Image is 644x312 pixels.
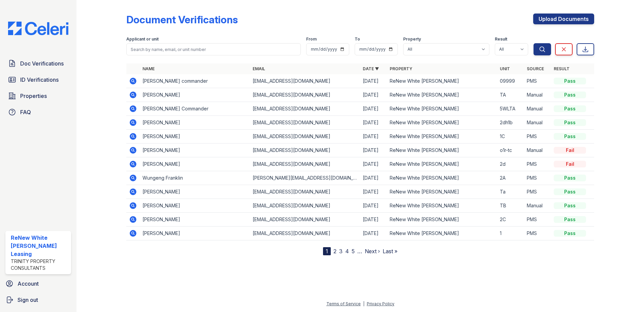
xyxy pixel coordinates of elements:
[497,130,524,144] td: 1C
[527,66,544,71] a: Source
[140,213,250,227] td: [PERSON_NAME]
[497,116,524,130] td: 2dh1b
[18,296,38,304] span: Sign out
[554,202,586,209] div: Pass
[126,14,238,26] div: Document Verifications
[554,119,586,126] div: Pass
[387,171,497,185] td: ReNew White [PERSON_NAME]
[387,185,497,199] td: ReNew White [PERSON_NAME]
[250,102,360,116] td: [EMAIL_ADDRESS][DOMAIN_NAME]
[524,88,551,102] td: Manual
[524,171,551,185] td: PMS
[500,66,510,71] a: Unit
[387,157,497,171] td: ReNew White [PERSON_NAME]
[250,74,360,88] td: [EMAIL_ADDRESS][DOMAIN_NAME]
[253,66,265,71] a: Email
[497,171,524,185] td: 2A
[140,74,250,88] td: [PERSON_NAME] commander
[554,230,586,237] div: Pass
[5,57,71,70] a: Doc Verifications
[554,147,586,154] div: Fail
[497,213,524,227] td: 2C
[524,74,551,88] td: PMS
[5,73,71,86] a: ID Verifications
[306,36,317,42] label: From
[387,227,497,240] td: ReNew White [PERSON_NAME]
[140,102,250,116] td: [PERSON_NAME] Commander
[360,144,387,157] td: [DATE]
[140,171,250,185] td: Wungeng Franklin
[250,199,360,213] td: [EMAIL_ADDRESS][DOMAIN_NAME]
[497,74,524,88] td: 09999
[524,199,551,213] td: Manual
[360,227,387,240] td: [DATE]
[360,213,387,227] td: [DATE]
[524,144,551,157] td: Manual
[363,301,364,306] div: |
[554,188,586,195] div: Pass
[355,36,360,42] label: To
[360,171,387,185] td: [DATE]
[497,185,524,199] td: Ta
[3,277,74,290] a: Account
[345,248,349,255] a: 4
[524,130,551,144] td: PMS
[250,227,360,240] td: [EMAIL_ADDRESS][DOMAIN_NAME]
[554,105,586,112] div: Pass
[126,43,301,55] input: Search by name, email, or unit number
[524,185,551,199] td: PMS
[387,144,497,157] td: ReNew White [PERSON_NAME]
[360,185,387,199] td: [DATE]
[250,157,360,171] td: [EMAIL_ADDRESS][DOMAIN_NAME]
[390,66,412,71] a: Property
[250,130,360,144] td: [EMAIL_ADDRESS][DOMAIN_NAME]
[497,88,524,102] td: TA
[250,213,360,227] td: [EMAIL_ADDRESS][DOMAIN_NAME]
[365,248,380,255] a: Next ›
[20,59,64,68] span: Doc Verifications
[524,102,551,116] td: Manual
[142,66,155,71] a: Name
[554,133,586,140] div: Pass
[11,234,68,258] div: ReNew White [PERSON_NAME] Leasing
[3,22,74,35] img: CE_Logo_Blue-a8612792a0a2168367f1c8372b55b34899dd931a85d93a1a3d3e32e68fde9ad4.png
[524,213,551,227] td: PMS
[360,116,387,130] td: [DATE]
[250,144,360,157] td: [EMAIL_ADDRESS][DOMAIN_NAME]
[387,74,497,88] td: ReNew White [PERSON_NAME]
[140,130,250,144] td: [PERSON_NAME]
[387,102,497,116] td: ReNew White [PERSON_NAME]
[360,199,387,213] td: [DATE]
[360,74,387,88] td: [DATE]
[363,66,379,71] a: Date ▼
[250,185,360,199] td: [EMAIL_ADDRESS][DOMAIN_NAME]
[18,280,39,288] span: Account
[5,105,71,119] a: FAQ
[250,171,360,185] td: [PERSON_NAME][EMAIL_ADDRESS][DOMAIN_NAME]
[20,92,47,100] span: Properties
[360,130,387,144] td: [DATE]
[403,36,421,42] label: Property
[360,88,387,102] td: [DATE]
[497,144,524,157] td: o1r-tc
[140,185,250,199] td: [PERSON_NAME]
[533,14,594,24] a: Upload Documents
[524,157,551,171] td: PMS
[387,213,497,227] td: ReNew White [PERSON_NAME]
[497,102,524,116] td: 5WLTA
[140,88,250,102] td: [PERSON_NAME]
[495,36,507,42] label: Result
[140,157,250,171] td: [PERSON_NAME]
[3,293,74,307] button: Sign out
[339,248,343,255] a: 3
[497,199,524,213] td: TB
[323,247,331,255] div: 1
[140,144,250,157] td: [PERSON_NAME]
[554,161,586,167] div: Fail
[250,88,360,102] td: [EMAIL_ADDRESS][DOMAIN_NAME]
[554,175,586,181] div: Pass
[360,102,387,116] td: [DATE]
[554,66,570,71] a: Result
[326,301,361,306] a: Terms of Service
[20,108,31,116] span: FAQ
